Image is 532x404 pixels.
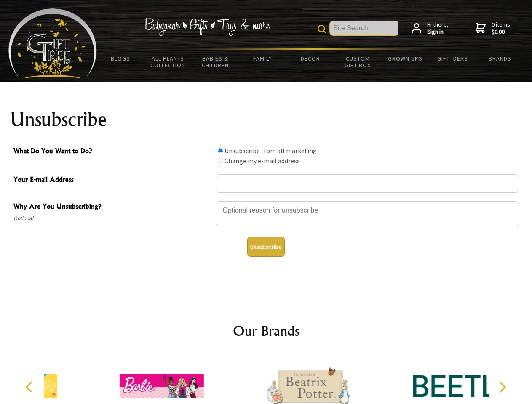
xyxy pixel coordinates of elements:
[239,50,287,67] a: Family
[97,50,144,67] a: BLOGS
[10,109,522,130] h1: Unsubscribe
[476,21,510,36] a: 0 items$0.00
[225,157,300,165] label: Change my e-mail address
[13,146,211,158] span: What Do You Want to Do?
[493,378,511,396] button: Next
[334,50,382,74] a: Custom Gift Box
[492,28,510,36] strong: $0.00
[216,201,519,226] textarea: Why Are You Unsubscribing?
[247,237,285,257] button: Unsubscribe
[13,213,211,223] span: Optional
[381,50,429,67] a: Grown Ups
[427,21,449,36] span: Hi there,
[218,158,223,163] input: What Do You Want to Do?
[144,50,192,74] a: All Plants Collection
[218,148,223,153] input: What Do You Want to Do?
[412,21,449,36] a: Hi there,Sign in
[429,50,476,67] a: Gift Ideas
[216,174,519,193] input: Your E-mail Address
[17,321,516,341] h2: Our Brands
[225,146,317,155] label: Unsubscribe from all marketing
[476,50,524,67] a: Brands
[21,378,40,396] button: Previous
[13,174,211,186] span: Your E-mail Address
[330,21,398,35] input: Site Search
[8,8,97,78] img: Babyware - Gifts - Toys and more...
[427,28,449,36] strong: Sign in
[286,50,334,67] a: Decor
[192,50,239,74] a: Babies & Children
[318,25,326,33] img: product search
[144,18,270,36] img: Babywear - Gifts - Toys & more
[13,201,211,213] span: Why Are You Unsubscribing?
[492,21,510,36] span: 0 items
